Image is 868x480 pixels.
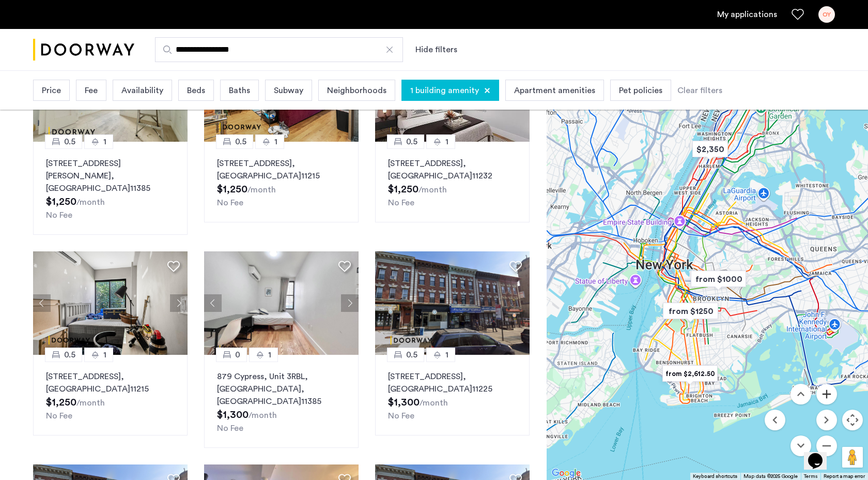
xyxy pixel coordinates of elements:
span: 1 [445,136,448,148]
button: Show or hide filters [415,43,457,56]
img: logo [33,31,134,69]
a: Favorites [792,8,804,21]
span: 1 [103,136,106,148]
div: Clear filters [677,84,722,97]
a: 01879 Cypress, Unit 3RBL, [GEOGRAPHIC_DATA], [GEOGRAPHIC_DATA]11385No Fee [204,355,359,448]
span: 1 [274,136,277,148]
a: 0.51[STREET_ADDRESS], [GEOGRAPHIC_DATA]11225No Fee [375,355,530,436]
span: $1,250 [46,197,76,207]
sub: /month [76,399,105,407]
span: No Fee [388,412,414,420]
span: 0.5 [406,349,417,361]
button: Zoom out [816,436,837,456]
span: $1,250 [46,397,76,408]
button: Drag Pegman onto the map to open Street View [842,447,863,468]
iframe: chat widget [804,439,837,470]
span: Apartment amenities [514,84,595,97]
span: No Fee [46,211,72,219]
div: from $1250 [659,299,722,323]
button: Next apartment [170,294,188,312]
span: 0 [235,349,240,361]
button: Previous apartment [33,294,51,312]
span: $1,250 [217,184,247,194]
span: 1 [445,349,448,361]
img: 2016_638551841822933563.jpeg [204,251,359,355]
span: $1,300 [388,397,420,408]
button: Move right [816,410,837,430]
div: $2,350 [688,138,732,161]
a: 0.51[STREET_ADDRESS][PERSON_NAME], [GEOGRAPHIC_DATA]11385No Fee [33,142,188,235]
span: 0.5 [64,349,75,361]
img: dc6efc1f-24ba-4395-9182-45437e21be9a_638936378403976332.png [375,251,530,355]
a: Open this area in Google Maps (opens a new window) [549,467,583,480]
a: 0.51[STREET_ADDRESS], [GEOGRAPHIC_DATA]11215No Fee [33,355,188,436]
p: [STREET_ADDRESS] 11232 [388,157,517,182]
sub: /month [420,399,448,407]
span: Price [42,84,61,97]
div: from $2,612.50 [658,362,722,385]
span: Pet policies [619,84,662,97]
span: $1,250 [388,184,419,194]
a: 0.51[STREET_ADDRESS], [GEOGRAPHIC_DATA]11232No Fee [375,142,530,222]
span: No Fee [388,199,414,207]
button: Keyboard shortcuts [693,473,737,480]
img: Google [549,467,583,480]
span: 0.5 [64,136,75,148]
p: [STREET_ADDRESS] 11225 [388,370,517,395]
span: Baths [229,84,250,97]
div: from $1000 [687,267,750,291]
p: [STREET_ADDRESS] 11215 [46,370,175,395]
button: Next apartment [341,294,359,312]
span: 1 building amenity [410,84,479,97]
span: No Fee [217,424,243,432]
p: [STREET_ADDRESS][PERSON_NAME] 11385 [46,157,175,194]
span: No Fee [217,199,243,207]
span: 1 [268,349,271,361]
span: 0.5 [406,136,417,148]
span: Map data ©2025 Google [743,474,798,479]
span: Subway [274,84,303,97]
a: My application [717,8,777,21]
a: Report a map error [824,473,865,480]
sub: /month [249,411,277,419]
span: $1,300 [217,410,249,420]
div: OY [818,6,835,23]
sub: /month [419,186,447,194]
button: Map camera controls [842,410,863,430]
p: 879 Cypress, Unit 3RBL, [GEOGRAPHIC_DATA] 11385 [217,370,346,408]
img: dc6efc1f-24ba-4395-9182-45437e21be9a_638935030709326318.jpeg [33,251,188,355]
button: Zoom in [816,384,837,404]
a: 0.51[STREET_ADDRESS], [GEOGRAPHIC_DATA]11215No Fee [204,142,359,222]
span: Fee [85,84,98,97]
span: Beds [187,84,205,97]
sub: /month [247,186,276,194]
input: Apartment Search [155,37,403,62]
button: Move down [791,436,811,456]
a: Cazamio logo [33,31,134,69]
a: Terms (opens in new tab) [804,473,817,480]
button: Previous apartment [204,294,222,312]
span: 1 [103,349,106,361]
span: 0.5 [235,136,246,148]
button: Move left [765,410,785,430]
span: No Fee [46,412,72,420]
p: [STREET_ADDRESS] 11215 [217,157,346,182]
span: Availability [121,84,163,97]
button: Move up [791,384,811,404]
sub: /month [76,198,105,206]
span: Neighborhoods [327,84,386,97]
